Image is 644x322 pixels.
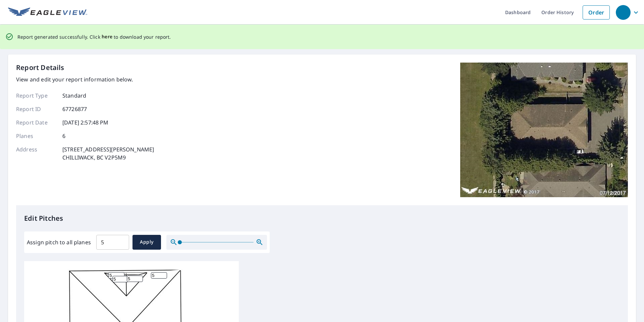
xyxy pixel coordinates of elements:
[62,145,154,162] p: [STREET_ADDRESS][PERSON_NAME] CHILLIWACK, BC V2P5M9
[16,132,56,140] p: Planes
[62,92,86,100] p: Standard
[16,63,64,73] p: Report Details
[16,92,56,100] p: Report Type
[16,75,154,83] p: View and edit your report information below.
[102,33,113,41] button: here
[24,213,620,223] p: Edit Pitches
[62,105,87,113] p: 67726877
[16,145,56,162] p: Address
[17,33,171,41] p: Report generated successfully. Click to download your report.
[16,118,56,127] p: Report Date
[62,118,109,127] p: [DATE] 2:57:48 PM
[138,238,156,246] span: Apply
[27,238,91,246] label: Assign pitch to all planes
[132,235,161,250] button: Apply
[583,5,610,20] a: Order
[62,132,65,140] p: 6
[8,7,87,17] img: EV Logo
[96,233,129,252] input: 00.0
[16,105,56,113] p: Report ID
[460,63,628,197] img: Top image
